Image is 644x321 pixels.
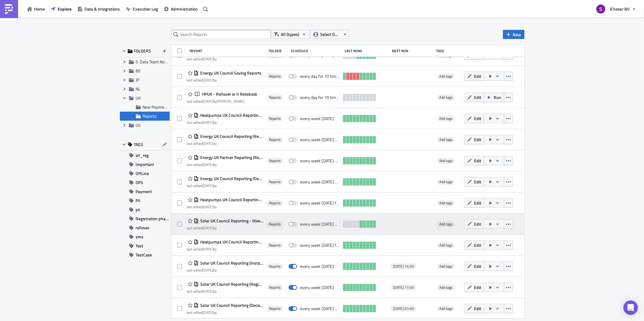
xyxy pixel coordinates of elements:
time: 2025-07-22T08:17:22Z [203,77,213,83]
span: Data & Integrations [85,6,120,12]
span: Important [136,160,154,169]
div: Folder [269,49,288,53]
img: PushMetrics [4,4,14,14]
button: all_reg [120,151,170,160]
span: all_reg [136,151,149,160]
span: Reports [269,74,281,79]
span: Add tags [439,116,453,121]
time: 2025-06-24T08:29:54Z [203,119,213,125]
span: Edit [474,305,481,312]
button: New [503,30,524,39]
span: [DATE] 11:00 [393,285,414,290]
button: Edit [464,283,484,292]
button: sms [120,232,170,241]
div: Last Runs [344,49,389,53]
button: Edit [464,177,484,186]
a: Home [24,4,48,14]
button: Explore [48,4,75,14]
span: iChoosr BV [610,6,630,12]
time: 2025-08-12T15:43:34Z [203,267,213,273]
span: Add tags [437,116,455,122]
button: pii [120,205,170,214]
div: every week on Monday until July 27, 2025 [300,137,340,142]
span: US [136,122,141,128]
div: last edited by [187,162,263,167]
span: New [513,31,521,38]
span: Edit [474,136,481,143]
button: Edit [464,93,484,102]
span: Add tags [437,137,455,143]
span: Add tags [437,200,455,206]
span: Reports [269,158,281,163]
button: Edit [464,240,484,250]
div: every week on Monday [300,285,334,290]
span: Edit [474,179,481,185]
span: Edit [474,73,481,79]
span: Edit [474,242,481,248]
span: Run [494,94,501,100]
span: Add tags [439,200,453,206]
span: Add tags [439,306,453,311]
span: Add tags [439,158,453,164]
span: Edit [474,157,481,164]
button: All (types) [271,30,310,39]
span: Energy UK Council Reporting (Decision) [199,176,263,181]
button: Data & Integrations [75,4,123,14]
time: 2025-08-12T15:42:07Z [203,310,213,315]
button: Edit [464,198,484,208]
span: Edit [474,221,481,227]
button: Administration [161,4,201,14]
img: Avatar [596,4,606,14]
time: 2025-04-16T15:40:55Z [203,56,213,62]
button: iChoosr BV [593,2,639,16]
span: Edit [474,115,481,122]
button: Edit [464,219,484,229]
div: Report [190,49,266,53]
span: OPS [136,178,143,187]
span: Reports [269,116,281,121]
div: last edited by [187,57,263,61]
time: 2025-08-12T15:41:15Z [203,288,213,294]
div: every week on Monday until August 5, 2025 [300,179,340,185]
div: every day for 10 times [300,74,340,79]
span: New Payment Process Reports [143,104,198,110]
button: PII [120,196,170,205]
div: every day for 10 times [300,95,340,100]
span: UK [136,95,141,101]
span: Energy UK Partner Reporting (Registration) [199,155,263,160]
button: TestCase [120,250,170,259]
span: HPUK - Rollover or II Notebook [200,91,257,97]
span: Solar UK Council Reporting (Registration) [199,281,263,287]
time: 2025-04-10T07:28:18Z [203,246,213,252]
span: Energy UK Council Saving Reports [199,70,261,76]
span: rollover [136,223,150,232]
span: Administration [171,6,198,12]
button: Execution Log [123,4,161,14]
button: Payment [120,187,170,196]
span: Reports [269,243,281,248]
span: Registration phase [136,214,170,223]
div: last edited by [187,310,263,315]
button: Edit [464,114,484,123]
div: last edited by [187,141,263,146]
span: Energy UK Council Reporting (Registration) [199,134,263,139]
span: Heatpumps UK Council Reporting (Delivery) [199,113,263,118]
span: sms [136,232,144,241]
span: Solar UK Council Reporting - Weekly (Installation) [199,218,263,224]
span: Add tags [437,94,455,100]
div: every week on Monday [300,116,334,121]
span: Solar UK Council Reporting (Installation) new [199,260,263,266]
span: Add tags [437,73,455,79]
span: BE [136,68,141,74]
div: every week on Monday until September 23, 2025 [300,306,340,311]
button: Important [120,160,170,169]
span: [DATE] 14:00 [393,264,414,269]
span: Test [136,241,143,250]
time: 2025-07-22T08:23:19Z [203,183,213,189]
div: Next Run [392,49,433,53]
span: Add tags [437,179,455,185]
span: Reports [269,95,281,100]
